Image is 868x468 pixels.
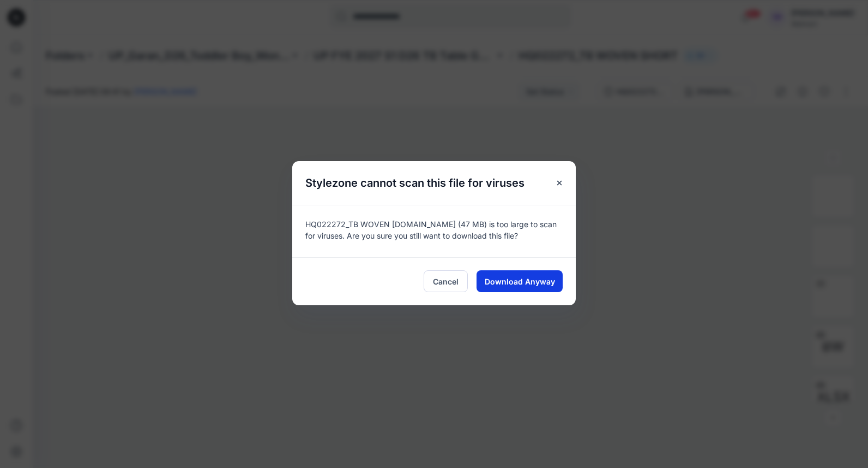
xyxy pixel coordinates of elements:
span: Cancel [433,276,459,287]
div: HQ022272_TB WOVEN [DOMAIN_NAME] (47 MB) is too large to scan for viruses. Are you sure you still ... [292,205,576,257]
h5: Stylezone cannot scan this file for viruses [292,161,538,205]
button: Download Anyway [477,270,563,292]
span: Download Anyway [485,276,555,287]
button: Cancel [424,270,468,292]
button: Close [550,173,569,193]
